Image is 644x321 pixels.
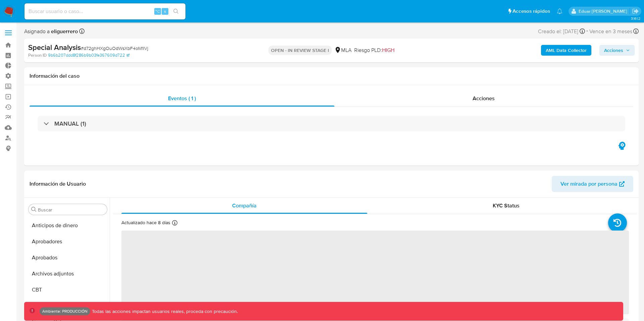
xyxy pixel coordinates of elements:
div: Creado el: [DATE] [538,27,585,36]
h3: MANUAL (1) [54,120,86,127]
button: AML Data Collector [541,45,591,56]
div: MLA [334,47,352,54]
button: Aprobadores [26,234,110,250]
p: eduar.beltranbabativa@mercadolibre.com.co [579,8,630,14]
h1: Información del caso [30,73,633,79]
b: Person ID [28,52,47,58]
p: Actualizado hace 8 días [121,219,170,226]
a: Notificaciones [557,8,562,14]
span: Acciones [604,45,623,56]
button: Aprobados [26,250,110,266]
button: CBT [26,282,110,298]
b: eliguerrero [50,27,78,35]
a: Salir [632,8,639,15]
p: Ambiente: PRODUCCIÓN [42,310,88,313]
input: Buscar [38,207,104,213]
h1: Información de Usuario [30,181,86,187]
button: Ver mirada por persona [552,176,633,192]
span: # d72ghHXgOuOdWsXbF4oM1lVj [81,45,148,52]
button: CVU [26,298,110,314]
span: Compañía [232,202,257,209]
span: Asignado a [24,28,78,35]
input: Buscar usuario o caso... [24,7,185,16]
span: Eventos ( 1 ) [168,94,196,102]
button: Buscar [31,207,37,212]
span: - [586,27,588,36]
span: Accesos rápidos [513,8,550,15]
button: search-icon [169,7,183,16]
span: ‌ [121,231,629,314]
span: s [164,8,166,14]
span: Vence en 3 meses [589,28,632,35]
span: ⌥ [155,8,160,14]
b: AML Data Collector [546,45,587,56]
span: KYC Status [493,202,520,209]
b: Special Analysis [28,42,81,53]
button: Acciones [599,45,635,56]
p: Todas las acciones impactan usuarios reales, proceda con precaución. [90,308,238,315]
span: Ver mirada por persona [560,176,618,192]
a: 9b6b207ddd8f286b9b03fe367609d722 [48,52,129,58]
span: HIGH [382,46,394,54]
span: Acciones [473,94,495,102]
button: Anticipos de dinero [26,217,110,234]
span: Riesgo PLD: [354,47,394,54]
button: Archivos adjuntos [26,266,110,282]
div: MANUAL (1) [38,116,625,131]
p: OPEN - IN REVIEW STAGE I [268,46,332,55]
